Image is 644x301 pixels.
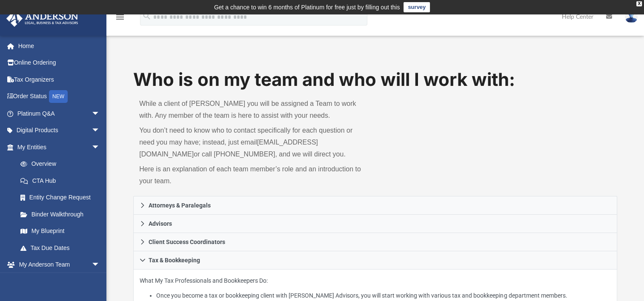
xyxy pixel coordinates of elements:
a: Binder Walkthrough [12,206,113,223]
i: search [142,11,152,21]
img: Anderson Advisors Platinum Portal [4,10,81,27]
a: Platinum Q&Aarrow_drop_down [6,105,113,122]
a: Online Ordering [6,54,113,71]
a: Order StatusNEW [6,88,113,105]
a: Client Success Coordinators [133,233,617,251]
p: You don’t need to know who to contact specifically for each question or need you may have; instea... [139,125,369,160]
a: Advisors [133,215,617,233]
a: Tax & Bookkeeping [133,251,617,270]
p: Here is an explanation of each team member’s role and an introduction to your team. [139,163,369,187]
a: Attorneys & Paralegals [133,196,617,215]
span: Tax & Bookkeeping [149,257,200,263]
span: arrow_drop_down [92,122,109,139]
a: Home [6,37,113,54]
a: My Blueprint [12,223,109,240]
span: Attorneys & Paralegals [149,202,211,208]
span: Advisors [149,221,172,227]
a: Tax Due Dates [12,239,113,256]
img: User Pic [625,11,638,23]
p: While a client of [PERSON_NAME] you will be assigned a Team to work with. Any member of the team ... [139,98,369,122]
a: My Anderson Teamarrow_drop_down [6,256,109,273]
div: NEW [49,90,68,103]
a: Tax Organizers [6,71,113,88]
span: arrow_drop_down [92,256,109,274]
a: survey [404,2,430,12]
div: Get a chance to win 6 months of Platinum for free just by filling out this [214,2,400,12]
div: close [636,1,642,6]
a: menu [115,16,125,22]
a: My Entitiesarrow_drop_down [6,139,113,156]
li: Once you become a tax or bookkeeping client with [PERSON_NAME] Advisors, you will start working w... [156,290,611,301]
a: Overview [12,156,113,173]
h1: Who is on my team and who will I work with: [133,67,617,92]
span: arrow_drop_down [92,139,109,156]
span: Client Success Coordinators [149,239,225,245]
i: menu [115,12,125,22]
span: arrow_drop_down [92,105,109,122]
a: Entity Change Request [12,189,113,206]
a: Digital Productsarrow_drop_down [6,122,113,139]
a: [EMAIL_ADDRESS][DOMAIN_NAME] [139,139,318,158]
a: CTA Hub [12,172,113,189]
